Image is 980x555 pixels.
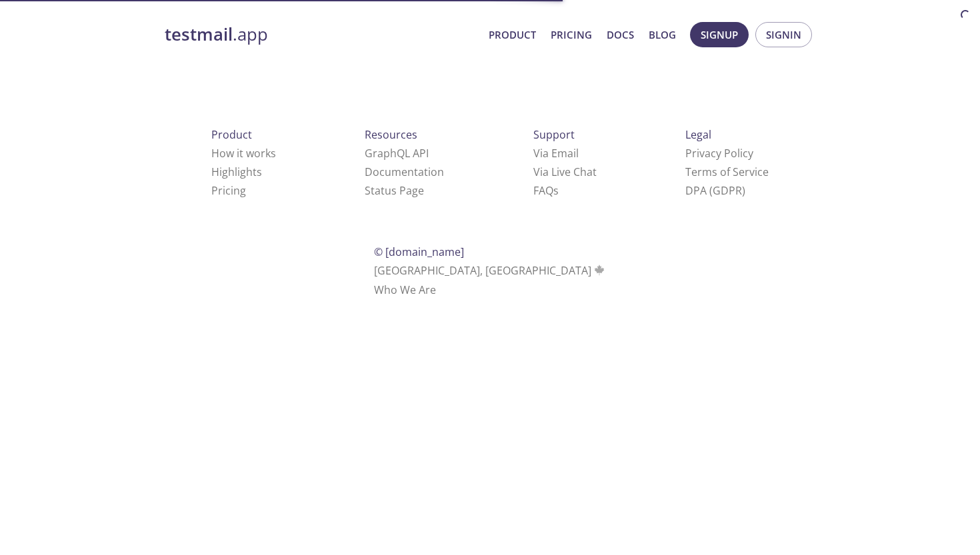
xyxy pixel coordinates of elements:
[365,127,417,142] span: Resources
[211,127,252,142] span: Product
[766,26,801,43] span: Signin
[374,263,607,278] span: [GEOGRAPHIC_DATA], [GEOGRAPHIC_DATA]
[551,26,592,43] a: Pricing
[685,146,753,161] a: Privacy Policy
[365,146,429,161] a: GraphQL API
[685,183,745,198] a: DPA (GDPR)
[533,165,597,179] a: Via Live Chat
[365,165,444,179] a: Documentation
[607,26,634,43] a: Docs
[649,26,676,43] a: Blog
[685,127,711,142] span: Legal
[533,183,559,198] a: FAQ
[533,127,575,142] span: Support
[685,165,769,179] a: Terms of Service
[365,183,424,198] a: Status Page
[211,183,246,198] a: Pricing
[701,26,738,43] span: Signup
[533,146,579,161] a: Via Email
[553,183,559,198] span: s
[165,23,478,46] a: testmail.app
[374,282,436,297] a: Who We Are
[374,245,464,259] span: © [DOMAIN_NAME]
[211,146,276,161] a: How it works
[755,22,812,47] button: Signin
[211,165,262,179] a: Highlights
[690,22,749,47] button: Signup
[165,23,233,46] strong: testmail
[489,26,536,43] a: Product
